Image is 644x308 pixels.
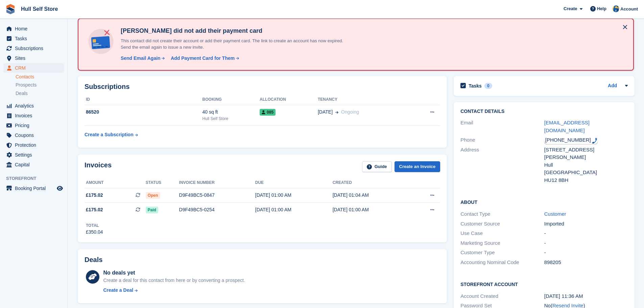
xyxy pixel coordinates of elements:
[118,38,355,51] p: This contact did not create their account or add their payment card. The link to create an accoun...
[146,192,160,199] span: Open
[18,3,61,15] a: Hull Self Store
[85,109,202,116] div: 86520
[460,249,544,257] div: Customer Type
[613,5,619,12] img: Hull Self Store
[3,63,64,73] a: menu
[544,220,628,228] div: Imported
[460,220,544,228] div: Customer Source
[86,229,103,236] div: £350.04
[179,206,255,213] div: D9F49BC5-0254
[3,160,64,169] a: menu
[86,206,103,213] span: £175.02
[544,259,628,266] div: 898205
[103,287,133,294] div: Create a Deal
[255,192,333,199] div: [DATE] 01:00 AM
[460,239,544,247] div: Marketing Source
[460,259,544,266] div: Accounting Nominal Code
[15,140,55,150] span: Protection
[484,83,492,89] div: 0
[260,109,276,116] span: 085
[85,256,102,264] h2: Deals
[86,192,103,199] span: £175.02
[202,109,260,116] div: 40 sq ft
[544,239,628,247] div: -
[15,101,55,111] span: Analytics
[56,184,64,192] a: Preview store
[146,207,158,213] span: Paid
[16,90,64,97] a: Deals
[3,111,64,120] a: menu
[460,146,544,184] div: Address
[85,131,134,138] div: Create a Subscription
[260,94,318,105] th: Allocation
[460,230,544,237] div: Use Case
[15,34,55,43] span: Tasks
[179,177,255,188] th: Invoice number
[544,161,628,169] div: Hull
[3,44,64,53] a: menu
[85,83,440,91] h2: Subscriptions
[15,53,55,63] span: Sites
[3,34,64,43] a: menu
[608,82,617,90] a: Add
[103,269,245,277] div: No deals yet
[85,177,146,188] th: Amount
[341,109,359,115] span: Ongoing
[179,192,255,199] div: D9F49BC5-0847
[460,136,544,144] div: Phone
[15,184,55,193] span: Booking Portal
[87,27,115,56] img: no-card-linked-e7822e413c904bf8b177c4d89f31251c4716f9871600ec3ca5bfc59e148c83f4.svg
[6,175,67,182] span: Storefront
[3,140,64,150] a: menu
[121,55,161,62] div: Send Email Again
[3,53,64,63] a: menu
[544,120,590,133] a: [EMAIL_ADDRESS][DOMAIN_NAME]
[544,136,598,144] div: Call: +447723352544
[3,150,64,160] a: menu
[460,281,628,287] h2: Storefront Account
[544,169,628,176] div: [GEOGRAPHIC_DATA]
[3,121,64,130] a: menu
[15,24,55,33] span: Home
[103,287,245,294] a: Create a Deal
[202,94,260,105] th: Booking
[3,101,64,111] a: menu
[118,27,355,35] h4: [PERSON_NAME] did not add their payment card
[460,210,544,218] div: Contact Type
[544,249,628,257] div: -
[333,206,410,213] div: [DATE] 01:00 AM
[460,109,628,114] h2: Contact Details
[460,119,544,134] div: Email
[15,160,55,169] span: Capital
[255,177,333,188] th: Due
[597,5,606,12] span: Help
[460,292,544,300] div: Account Created
[333,177,410,188] th: Created
[318,94,409,105] th: Tenancy
[168,55,240,62] a: Add Payment Card for Them
[15,150,55,160] span: Settings
[16,82,37,88] span: Prospects
[592,138,597,144] img: hfpfyWBK5wQHBAGPgDf9c6qAYOxxMAAAAASUVORK5CYII=
[15,63,55,73] span: CRM
[5,4,16,14] img: stora-icon-8386f47178a22dfd0bd8f6a31ec36ba5ce8667c1dd55bd0f319d3a0aa187defe.svg
[202,116,260,122] div: Hull Self Store
[171,55,235,62] div: Add Payment Card for Them
[362,161,392,172] a: Guide
[395,161,440,172] a: Create an Invoice
[103,277,245,284] div: Create a deal for this contact from here or by converting a prospect.
[544,211,566,217] a: Customer
[16,90,28,97] span: Deals
[15,131,55,140] span: Coupons
[15,44,55,53] span: Subscriptions
[85,94,202,105] th: ID
[544,146,628,161] div: [STREET_ADDRESS][PERSON_NAME]
[544,292,628,300] div: [DATE] 11:36 AM
[620,6,638,13] span: Account
[16,81,64,89] a: Prospects
[15,111,55,120] span: Invoices
[3,131,64,140] a: menu
[16,74,64,80] a: Contacts
[544,230,628,237] div: -
[333,192,410,199] div: [DATE] 01:04 AM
